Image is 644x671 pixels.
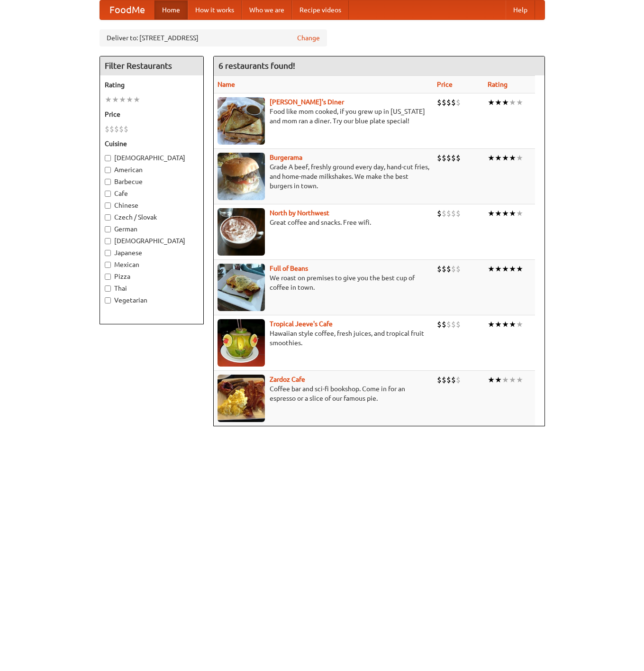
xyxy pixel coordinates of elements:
[509,264,516,274] li: ★
[105,212,199,222] label: Czech / Slovak
[188,0,242,19] a: How it works
[437,319,442,330] li: $
[437,97,442,108] li: $
[442,375,446,385] li: $
[105,155,111,161] input: [DEMOGRAPHIC_DATA]
[437,208,442,219] li: $
[451,208,456,219] li: $
[495,153,502,163] li: ★
[105,94,112,105] li: ★
[270,376,305,383] b: Zardoz Cafe
[502,319,509,330] li: ★
[270,209,329,217] a: North by Northwest
[488,319,495,330] li: ★
[105,179,111,185] input: Barbecue
[270,98,344,106] a: [PERSON_NAME]'s Diner
[456,97,461,108] li: $
[451,97,456,108] li: $
[509,319,516,330] li: ★
[488,81,508,88] a: Rating
[488,264,495,274] li: ★
[105,177,199,186] label: Barbecue
[446,97,451,108] li: $
[451,319,456,330] li: $
[218,264,265,311] img: beans.jpg
[124,124,128,134] li: $
[100,56,203,75] h4: Filter Restaurants
[105,124,109,134] li: $
[105,236,199,246] label: [DEMOGRAPHIC_DATA]
[442,319,446,330] li: $
[100,29,327,46] div: Deliver to: [STREET_ADDRESS]
[218,162,429,191] p: Grade A beef, freshly ground every day, hand-cut fries, and home-made milkshakes. We make the bes...
[516,264,523,274] li: ★
[218,97,265,145] img: sallys.jpg
[105,295,199,305] label: Vegetarian
[446,208,451,219] li: $
[270,265,308,272] a: Full of Beans
[456,319,461,330] li: $
[451,375,456,385] li: $
[105,260,199,269] label: Mexican
[502,375,509,385] li: ★
[105,201,199,210] label: Chinese
[437,81,453,88] a: Price
[456,375,461,385] li: $
[218,384,429,403] p: Coffee bar and sci-fi bookshop. Come in for an espresso or a slice of our famous pie.
[446,319,451,330] li: $
[516,153,523,163] li: ★
[105,191,111,197] input: Cafe
[218,319,265,367] img: jeeves.jpg
[502,264,509,274] li: ★
[100,0,154,19] a: FoodMe
[105,297,111,303] input: Vegetarian
[442,153,446,163] li: $
[119,94,126,105] li: ★
[509,153,516,163] li: ★
[446,153,451,163] li: $
[105,153,199,163] label: [DEMOGRAPHIC_DATA]
[502,97,509,108] li: ★
[105,284,199,293] label: Thai
[516,97,523,108] li: ★
[437,153,442,163] li: $
[456,153,461,163] li: $
[105,262,111,268] input: Mexican
[456,264,461,274] li: $
[270,320,333,328] a: Tropical Jeeve's Cafe
[105,285,111,292] input: Thai
[495,97,502,108] li: ★
[218,329,429,348] p: Hawaiian style coffee, fresh juices, and tropical fruit smoothies.
[516,319,523,330] li: ★
[297,33,320,43] a: Change
[112,94,119,105] li: ★
[218,107,429,126] p: Food like mom cooked, if you grew up in [US_STATE] and mom ran a diner. Try our blue plate special!
[488,375,495,385] li: ★
[446,375,451,385] li: $
[495,319,502,330] li: ★
[516,375,523,385] li: ★
[218,208,265,256] img: north.jpg
[495,208,502,219] li: ★
[437,264,442,274] li: $
[442,97,446,108] li: $
[105,238,111,244] input: [DEMOGRAPHIC_DATA]
[270,154,302,161] a: Burgerama
[109,124,114,134] li: $
[218,61,295,70] ng-pluralize: 6 restaurants found!
[242,0,292,19] a: Who we are
[105,224,199,234] label: German
[105,250,111,256] input: Japanese
[442,208,446,219] li: $
[495,375,502,385] li: ★
[218,273,429,292] p: We roast on premises to give you the best cup of coffee in town.
[218,218,429,227] p: Great coffee and snacks. Free wifi.
[105,214,111,221] input: Czech / Slovak
[105,248,199,257] label: Japanese
[218,153,265,200] img: burgerama.jpg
